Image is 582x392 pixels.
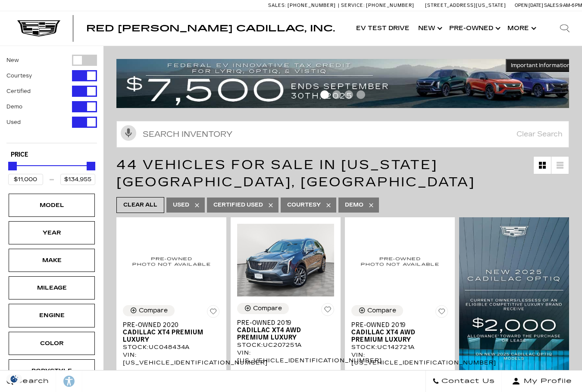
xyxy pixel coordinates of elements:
[503,11,539,46] button: More
[6,102,22,111] label: Demo
[207,305,220,321] button: Save Vehicle
[123,351,220,367] div: VIN: [US_VEHICLE_IDENTIFICATION_NUMBER]
[237,319,334,341] a: Pre-Owned 2019Cadillac XT4 AWD Premium Luxury
[9,221,95,244] div: YearYear
[351,321,448,343] a: Pre-Owned 2019Cadillac XT4 AWD Premium Luxury
[123,329,213,343] span: Cadillac XT4 Premium Luxury
[515,3,543,8] span: Open [DATE]
[345,200,363,210] span: Demo
[9,332,95,355] div: ColorColor
[123,343,220,351] div: Stock : UC048434A
[121,125,136,141] svg: Click to toggle on voice search
[123,224,220,298] img: 2020 Cadillac XT4 Premium Luxury
[351,351,448,367] div: VIN: [US_VEHICLE_IDENTIFICATION_NUMBER]
[173,200,189,210] span: Used
[544,3,560,8] span: Sales:
[30,201,73,210] div: Model
[123,321,220,343] a: Pre-Owned 2020Cadillac XT4 Premium Luxury
[511,62,570,69] span: Important Information
[351,224,448,298] img: 2019 Cadillac XT4 AWD Premium Luxury
[237,224,334,296] img: 2019 Cadillac XT4 AWD Premium Luxury
[366,3,414,8] span: [PHONE_NUMBER]
[344,90,353,99] span: Go to slide 3
[30,366,73,376] div: Bodystyle
[237,341,334,349] div: Stock : UC207251A
[11,151,93,159] h5: Price
[30,283,73,293] div: Mileage
[9,249,95,272] div: MakeMake
[439,375,495,387] span: Contact Us
[445,11,503,46] a: Pre-Owned
[351,329,442,343] span: Cadillac XT4 AWD Premium Luxury
[116,157,475,190] span: 44 Vehicles for Sale in [US_STATE][GEOGRAPHIC_DATA], [GEOGRAPHIC_DATA]
[9,304,95,327] div: EngineEngine
[30,339,73,348] div: Color
[425,3,506,8] a: [STREET_ADDRESS][US_STATE]
[287,200,321,210] span: Courtesy
[9,276,95,299] div: MileageMileage
[8,159,95,185] div: Price
[351,321,442,329] span: Pre-Owned 2019
[435,305,448,321] button: Save Vehicle
[341,3,365,8] span: Service:
[351,305,403,316] button: Compare Vehicle
[87,162,95,170] div: Maximum Price
[506,59,576,72] button: Important Information
[4,374,24,383] img: Opt-Out Icon
[8,174,43,185] input: Minimum
[116,59,576,108] img: vrp-tax-ending-august-version
[30,311,73,320] div: Engine
[123,200,157,210] span: Clear All
[414,11,445,46] a: New
[9,194,95,217] div: ModelModel
[237,319,328,327] span: Pre-Owned 2019
[560,3,582,8] span: 9 AM-6 PM
[520,375,572,387] span: My Profile
[6,56,19,65] label: New
[357,90,365,99] span: Go to slide 4
[237,349,334,364] div: VIN: [US_VEHICLE_IDENTIFICATION_NUMBER]
[253,305,282,312] div: Compare
[237,327,328,341] span: Cadillac XT4 AWD Premium Luxury
[30,256,73,265] div: Make
[9,359,95,383] div: BodystyleBodystyle
[213,200,263,210] span: Certified Used
[321,303,334,319] button: Save Vehicle
[6,55,97,143] div: Filter by Vehicle Type
[123,305,175,316] button: Compare Vehicle
[352,11,414,46] a: EV Test Drive
[288,3,336,8] span: [PHONE_NUMBER]
[8,162,17,170] div: Minimum Price
[320,90,329,99] span: Go to slide 1
[338,3,416,8] a: Service: [PHONE_NUMBER]
[367,307,396,315] div: Compare
[30,228,73,238] div: Year
[502,370,582,392] button: Open user profile menu
[60,174,95,185] input: Maximum
[17,20,60,37] img: Cadillac Dark Logo with Cadillac White Text
[13,375,49,387] span: Search
[116,121,569,148] input: Search Inventory
[426,370,502,392] a: Contact Us
[351,343,448,351] div: Stock : UC142721A
[139,307,168,315] div: Compare
[268,3,338,8] a: Sales: [PHONE_NUMBER]
[332,90,341,99] span: Go to slide 2
[6,71,32,80] label: Courtesy
[123,321,213,329] span: Pre-Owned 2020
[237,303,289,314] button: Compare Vehicle
[86,23,335,34] span: Red [PERSON_NAME] Cadillac, Inc.
[6,87,31,96] label: Certified
[268,3,286,8] span: Sales:
[86,24,335,33] a: Red [PERSON_NAME] Cadillac, Inc.
[6,118,21,127] label: Used
[4,374,24,383] section: Click to Open Cookie Consent Modal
